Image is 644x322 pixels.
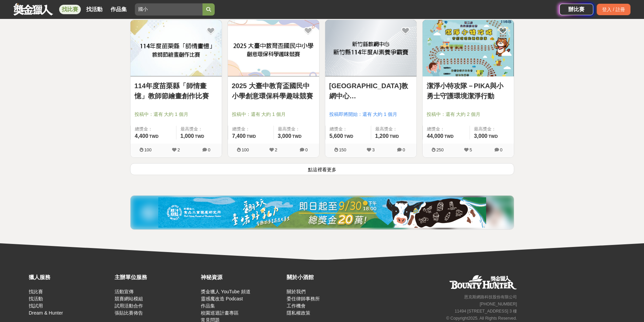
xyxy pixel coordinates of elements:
[242,147,249,152] span: 100
[208,147,210,152] span: 0
[115,289,134,294] a: 活動宣傳
[201,296,243,301] a: 靈感魔改造 Podcast
[181,133,194,139] span: 1,000
[135,81,218,101] a: 114年度苗栗縣「師情畫憶」教師節繪畫創作比賽
[275,147,277,152] span: 2
[474,133,487,139] span: 3,000
[135,133,148,139] span: 4,400
[177,147,180,152] span: 2
[29,310,63,316] a: Dream & Hunter
[287,273,369,281] div: 關於小酒館
[344,134,353,139] span: TWD
[232,111,315,118] span: 投稿中：還有 大約 1 個月
[446,316,517,321] small: © Copyright 2025 . All Rights Reserved.
[287,289,306,294] a: 關於我們
[201,303,215,308] a: 作品集
[427,133,444,139] span: 44,000
[287,303,306,308] a: 工作機會
[455,309,517,314] small: 11494 [STREET_ADDRESS] 3 樓
[474,126,510,132] span: 最高獎金：
[287,310,310,316] a: 隱私權政策
[597,4,630,15] div: 登入 / 註冊
[427,126,466,132] span: 總獎金：
[375,133,389,139] span: 1,200
[287,296,320,301] a: 委任律師事務所
[423,20,514,76] img: Cover Image
[464,295,517,299] small: 恩克斯網路科技股份有限公司
[232,81,315,101] a: 2025 大臺中教育盃國民中小學創意環保科學趣味競賽
[329,111,412,118] span: 投稿即將開始：還有 大約 1 個月
[195,134,204,139] span: TWD
[135,111,218,118] span: 投稿中：還有 大約 1 個月
[130,20,222,76] img: Cover Image
[135,126,172,132] span: 總獎金：
[232,126,269,132] span: 總獎金：
[29,289,43,294] a: 找比賽
[278,133,291,139] span: 3,000
[130,163,514,175] button: 點這裡看更多
[228,20,319,76] img: Cover Image
[108,5,129,14] a: 作品集
[115,296,143,301] a: 競賽網站模組
[444,134,453,139] span: TWD
[59,5,81,14] a: 找比賽
[149,134,159,139] span: TWD
[115,303,143,308] a: 試用活動合作
[247,134,256,139] span: TWD
[135,3,202,16] input: 這樣Sale也可以： 安聯人壽創意銷售法募集
[480,302,517,306] small: [PHONE_NUMBER]
[201,310,239,316] a: 校園巡迴計畫專區
[84,5,105,14] a: 找活動
[29,296,43,301] a: 找活動
[292,134,302,139] span: TWD
[144,147,152,152] span: 100
[329,81,412,101] a: [GEOGRAPHIC_DATA]教網中心 [GEOGRAPHIC_DATA]114年度AI素養爭霸賽
[427,111,510,118] span: 投稿中：還有 大約 2 個月
[330,126,367,132] span: 總獎金：
[427,81,510,101] a: 潔淨小特攻隊－PIKA與小勇士守護環境潔淨行動
[158,197,486,228] img: 11b6bcb1-164f-4f8f-8046-8740238e410a.jpg
[500,147,502,152] span: 0
[559,4,593,15] a: 辦比賽
[339,147,347,152] span: 150
[305,147,308,152] span: 0
[181,126,218,132] span: 最高獎金：
[115,310,143,316] a: 張貼比賽佈告
[330,133,343,139] span: 5,600
[325,20,416,76] img: Cover Image
[488,134,498,139] span: TWD
[470,147,472,152] span: 5
[232,133,246,139] span: 7,400
[403,147,405,152] span: 0
[375,126,412,132] span: 最高獎金：
[29,273,111,281] div: 獵人服務
[201,273,283,281] div: 神秘資源
[29,303,43,308] a: 找試用
[278,126,315,132] span: 最高獎金：
[201,289,251,294] a: 獎金獵人 YouTube 頻道
[115,273,197,281] div: 主辦單位服務
[372,147,375,152] span: 3
[390,134,399,139] span: TWD
[436,147,444,152] span: 250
